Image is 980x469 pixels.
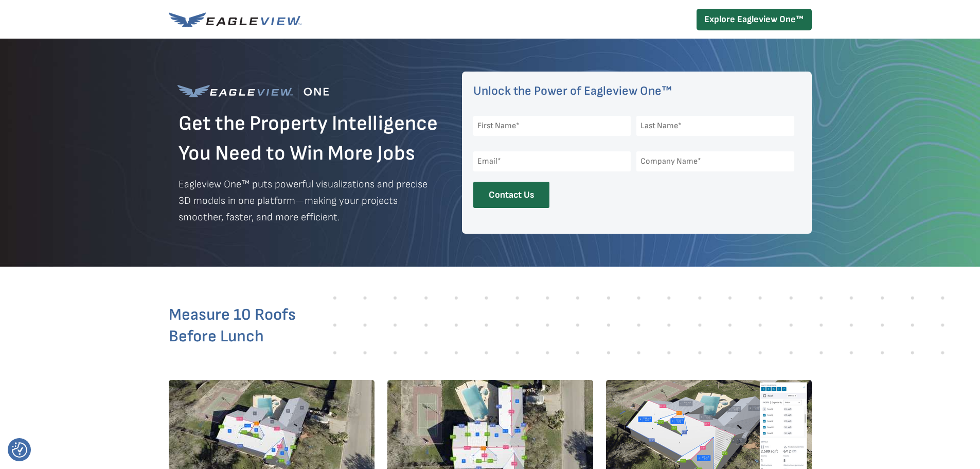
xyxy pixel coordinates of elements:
input: Company Name* [636,151,794,171]
span: Measure 10 Roofs Before Lunch [169,305,296,346]
span: Unlock the Power of Eagleview One™ [473,83,672,98]
strong: Explore Eagleview One™ [704,14,804,25]
img: Revisit consent button [12,442,27,458]
button: Consent Preferences [12,442,27,458]
a: Explore Eagleview One™ [697,9,812,30]
span: Eagleview One™ puts powerful visualizations and precise 3D models in one platform—making your pro... [179,178,427,223]
input: Last Name* [636,116,794,136]
input: First Name* [473,116,631,136]
input: Email* [473,151,631,171]
input: Contact Us [473,182,549,208]
span: Get the Property Intelligence You Need to Win More Jobs [179,111,438,166]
